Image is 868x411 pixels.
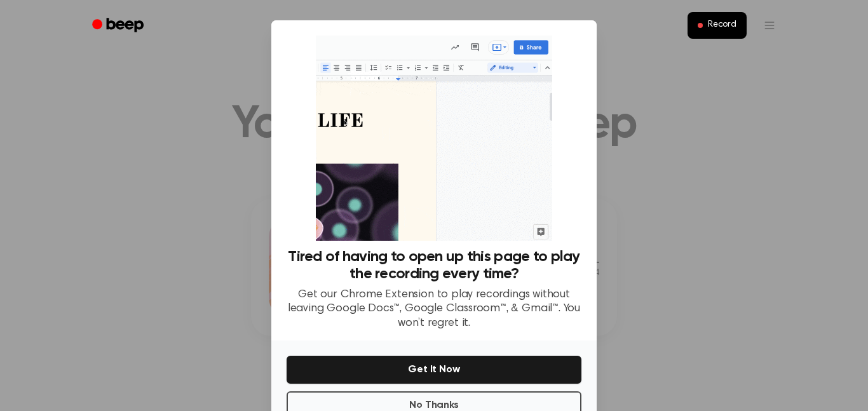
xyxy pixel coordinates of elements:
[83,13,155,38] a: Beep
[287,356,581,384] button: Get It Now
[754,10,785,41] button: Open menu
[316,36,552,241] img: Beep extension in action
[287,288,581,331] p: Get our Chrome Extension to play recordings without leaving Google Docs™, Google Classroom™, & Gm...
[688,12,747,39] button: Record
[708,20,736,31] span: Record
[287,248,581,283] h3: Tired of having to open up this page to play the recording every time?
